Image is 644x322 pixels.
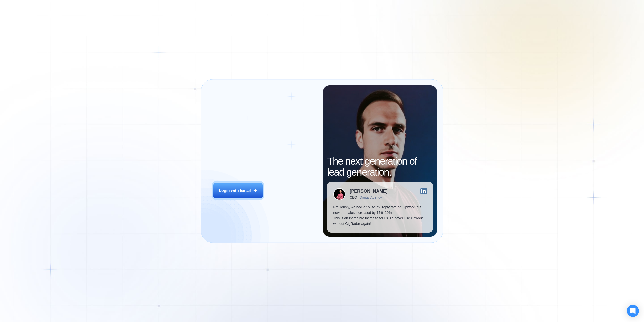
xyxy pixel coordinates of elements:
h2: The next generation of lead generation. [327,156,433,178]
div: Digital Agency [360,195,382,199]
div: Open Intercom Messenger [627,305,639,317]
div: [PERSON_NAME] [350,189,388,193]
div: CEO [350,195,357,199]
p: Previously, we had a 5% to 7% reply rate on Upwork, but now our sales increased by 17%-20%. This ... [333,204,427,226]
div: Login with Email [219,188,251,193]
button: Login with Email [213,183,263,198]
